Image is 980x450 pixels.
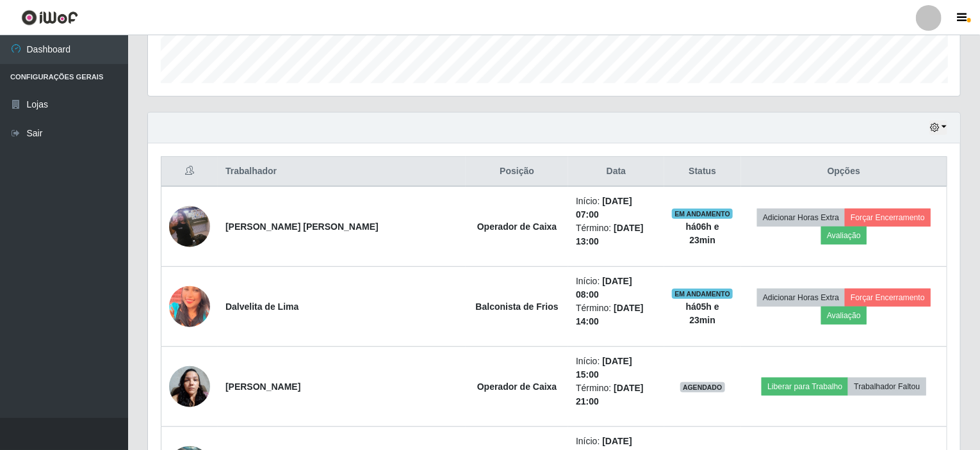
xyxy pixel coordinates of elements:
strong: Dalvelita de Lima [225,301,298,312]
li: Início: [576,355,657,382]
strong: há 05 h e 23 min [686,301,719,325]
li: Término: [576,221,657,248]
strong: Balconista de Frios [476,301,559,312]
li: Início: [576,195,657,221]
th: Posição [466,157,568,187]
li: Término: [576,382,657,408]
button: Forçar Encerramento [845,209,931,227]
span: EM ANDAMENTO [672,289,733,299]
strong: [PERSON_NAME] [PERSON_NAME] [225,221,379,232]
time: [DATE] 08:00 [576,276,632,300]
button: Avaliação [821,227,867,245]
strong: Operador de Caixa [477,221,557,232]
button: Adicionar Horas Extra [757,289,845,307]
li: Término: [576,301,657,328]
time: [DATE] 15:00 [576,356,632,380]
span: EM ANDAMENTO [672,209,733,219]
strong: [PERSON_NAME] [225,382,300,392]
th: Opções [741,157,947,187]
li: Início: [576,275,657,301]
img: 1725070298663.jpeg [169,190,210,263]
th: Trabalhador [218,157,466,187]
th: Data [568,157,664,187]
img: CoreUI Logo [21,10,78,26]
strong: Operador de Caixa [477,382,557,392]
time: [DATE] 07:00 [576,196,632,220]
span: AGENDADO [680,382,725,392]
button: Trabalhador Faltou [848,378,926,396]
button: Avaliação [821,307,867,325]
img: 1737380446877.jpeg [169,281,210,332]
th: Status [664,157,741,187]
button: Liberar para Trabalho [762,378,848,396]
button: Forçar Encerramento [845,289,931,307]
img: 1714848493564.jpeg [169,359,210,414]
strong: há 06 h e 23 min [686,221,719,245]
button: Adicionar Horas Extra [757,209,845,227]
